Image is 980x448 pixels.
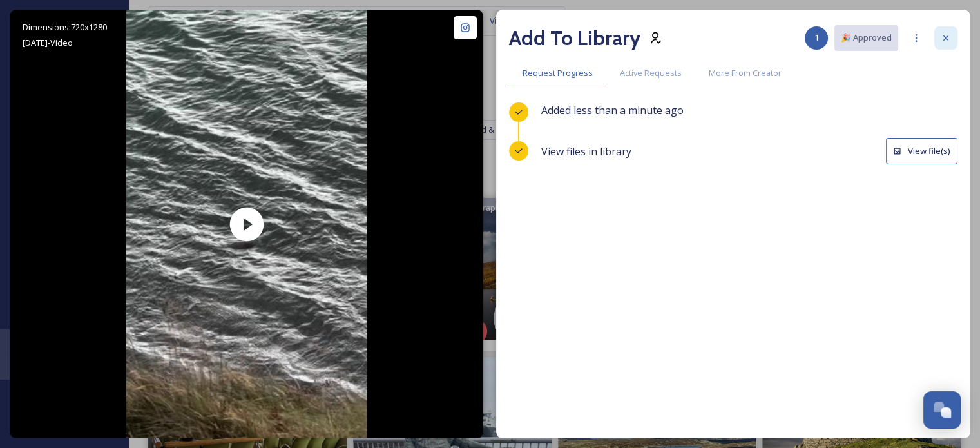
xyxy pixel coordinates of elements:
span: Added less than a minute ago [541,103,684,117]
span: 1 [814,32,819,44]
button: Open Chat [923,391,961,429]
span: More From Creator [709,67,782,79]
span: Request Progress [523,67,593,79]
span: Dimensions: 720 x 1280 [23,21,107,33]
img: thumbnail [126,10,367,438]
button: 🎉 Approved [834,25,898,50]
span: Active Requests [620,67,682,79]
button: View file(s) [886,138,957,164]
span: [DATE] - Video [23,37,73,48]
span: View files in library [541,144,631,159]
h2: Add To Library [509,23,640,54]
